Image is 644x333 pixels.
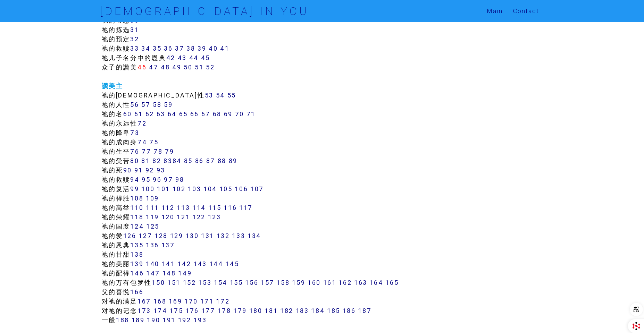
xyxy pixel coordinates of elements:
a: 187 [358,307,371,315]
a: 175 [169,307,183,315]
a: 158 [277,279,290,287]
a: 112 [161,204,175,212]
a: 163 [354,279,367,287]
a: 53 [205,91,214,99]
a: 61 [134,110,143,118]
a: 128 [154,232,168,240]
a: 190 [147,316,160,324]
a: 131 [201,232,214,240]
a: 177 [201,307,215,315]
a: 90 [123,166,132,174]
a: 37 [175,44,184,52]
a: 36 [164,44,173,52]
a: 147 [146,269,160,277]
a: 193 [193,316,207,324]
a: 174 [153,307,167,315]
a: 105 [219,185,233,193]
a: 86 [195,157,204,165]
a: 142 [177,260,191,268]
a: 149 [178,269,192,277]
a: 148 [162,269,176,277]
a: 119 [146,213,159,221]
a: 101 [157,185,170,193]
a: 123 [208,213,221,221]
a: 69 [224,110,233,118]
a: 39 [198,44,206,52]
a: 182 [280,307,293,315]
a: 35 [153,44,161,52]
a: 66 [190,110,199,118]
a: 94 [130,176,139,183]
a: 132 [217,232,230,240]
a: 159 [292,279,305,287]
a: 145 [225,260,239,268]
a: 98 [175,176,184,183]
a: 62 [145,110,154,118]
a: 130 [185,232,199,240]
a: 92 [145,166,154,174]
a: 181 [265,307,278,315]
a: 讚美主 [102,82,123,90]
a: 115 [208,204,221,212]
a: 170 [184,297,198,305]
a: 57 [141,101,150,109]
a: 126 [123,232,136,240]
a: 80 [130,157,139,165]
a: 79 [165,147,174,155]
a: 141 [162,260,175,268]
a: 60 [123,110,132,118]
a: 31 [130,26,139,34]
a: 183 [296,307,309,315]
a: 84 [173,157,182,165]
a: 76 [130,147,139,155]
a: 50 [184,63,192,71]
a: 67 [201,110,210,118]
a: 125 [146,222,159,230]
a: 189 [132,316,145,324]
a: 51 [195,63,203,71]
a: 85 [184,157,193,165]
a: 160 [308,279,321,287]
a: 137 [161,241,175,249]
a: 70 [235,110,244,118]
a: 156 [245,279,258,287]
a: 99 [130,185,139,193]
a: 136 [146,241,159,249]
a: 56 [130,101,139,109]
a: 83 [164,157,172,165]
a: 65 [179,110,188,118]
a: 113 [177,204,190,212]
a: 146 [130,269,144,277]
a: 47 [149,63,158,71]
a: 173 [137,307,151,315]
a: 185 [327,307,340,315]
a: 135 [130,241,143,249]
a: 43 [178,54,187,62]
a: 179 [233,307,247,315]
a: 46 [137,63,147,71]
a: 117 [239,204,253,212]
a: 184 [311,307,325,315]
a: 176 [185,307,199,315]
a: 188 [116,316,129,324]
a: 38 [186,44,195,52]
a: 87 [206,157,215,165]
a: 161 [323,279,336,287]
a: 93 [157,166,165,174]
a: 107 [250,185,264,193]
a: 140 [146,260,159,268]
a: 44 [189,54,199,62]
a: 63 [157,110,165,118]
a: 103 [188,185,201,193]
a: 144 [209,260,223,268]
a: 178 [217,307,231,315]
a: 139 [130,260,143,268]
a: 97 [164,176,173,183]
a: 68 [213,110,221,118]
a: 100 [141,185,154,193]
a: 192 [178,316,191,324]
a: 48 [161,63,170,71]
a: 122 [192,213,206,221]
a: 106 [235,185,248,193]
a: 191 [162,316,176,324]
